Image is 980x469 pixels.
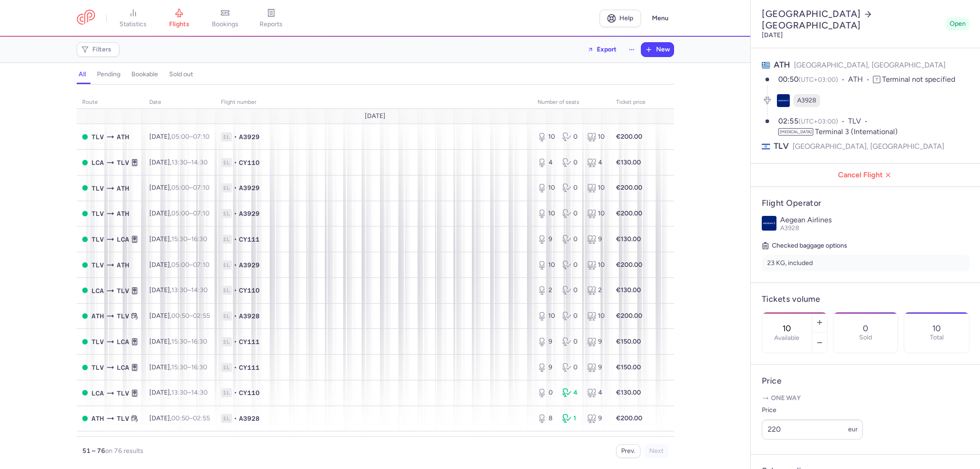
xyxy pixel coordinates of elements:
[193,312,210,320] time: 02:55
[149,338,207,345] span: [DATE],
[799,118,838,125] span: (UTC+03:00)
[762,8,942,31] h2: [GEOGRAPHIC_DATA] [GEOGRAPHIC_DATA]
[221,132,232,141] span: 1L
[149,184,210,192] span: [DATE],
[616,414,642,422] strong: €200.00
[171,158,208,166] span: –
[221,286,232,295] span: 1L
[762,216,776,231] img: Aegean Airlines logo
[234,235,237,244] span: •
[815,127,898,136] span: Terminal 3 (International)
[117,158,129,168] span: Ben Gurion International, Tel Aviv, Israel
[762,31,783,39] time: [DATE]
[239,132,260,141] span: A3929
[171,338,187,345] time: 15:30
[260,20,283,28] span: reports
[562,363,580,372] div: 0
[169,70,193,79] h4: sold out
[616,158,641,166] strong: €130.00
[646,10,674,27] button: Menu
[616,389,641,396] strong: €130.00
[117,260,129,270] span: Athens International Airport, Athens, Greece
[616,133,642,141] strong: €200.00
[538,209,555,218] div: 10
[239,183,260,192] span: A3929
[932,324,941,333] p: 10
[82,447,105,455] strong: 51 – 76
[171,261,189,269] time: 05:00
[762,240,969,251] h5: Checked baggage options
[221,260,232,270] span: 1L
[171,158,187,166] time: 13:30
[91,413,104,424] span: Athens International Airport, Athens, Greece
[171,312,210,320] span: –
[92,46,111,53] span: Filters
[91,132,104,142] span: Ben Gurion International, Tel Aviv, Israel
[562,209,580,218] div: 0
[600,10,641,27] a: Help
[799,76,838,84] span: (UTC+03:00)
[848,74,873,85] span: ATH
[616,338,641,345] strong: €150.00
[105,447,143,455] span: on 76 results
[538,363,555,372] div: 9
[149,235,207,243] span: [DATE],
[774,141,789,152] span: TLV
[239,388,260,397] span: CY110
[619,15,633,22] span: Help
[171,312,189,320] time: 00:50
[202,8,248,28] a: bookings
[778,128,813,136] span: [MEDICAL_DATA]
[117,413,129,424] span: Ben Gurion International, Tel Aviv, Israel
[131,70,158,79] h4: bookable
[191,363,207,371] time: 16:30
[97,70,120,79] h4: pending
[848,116,871,127] span: TLV
[91,286,104,296] span: LCA
[562,183,580,192] div: 0
[797,96,816,105] span: A3928
[930,334,944,341] p: Total
[777,94,790,107] figure: A3 airline logo
[239,286,260,295] span: CY110
[171,286,187,294] time: 13:30
[191,338,207,345] time: 16:30
[117,209,129,219] span: Athens International Airport, Athens, Greece
[91,183,104,193] span: TLV
[221,209,232,218] span: 1L
[171,133,210,141] span: –
[171,389,187,396] time: 13:30
[191,158,208,166] time: 14:30
[532,96,611,109] th: number of seats
[793,141,944,152] span: [GEOGRAPHIC_DATA], [GEOGRAPHIC_DATA]
[234,363,237,372] span: •
[538,337,555,346] div: 9
[221,158,232,167] span: 1L
[193,209,210,217] time: 07:10
[587,158,605,167] div: 4
[234,311,237,321] span: •
[77,43,119,57] button: Filters
[950,19,966,28] span: Open
[149,312,210,320] span: [DATE],
[562,388,580,397] div: 4
[616,363,641,371] strong: €150.00
[117,132,129,142] span: Athens International Airport, Athens, Greece
[234,414,237,423] span: •
[149,209,210,217] span: [DATE],
[171,184,210,192] span: –
[91,260,104,270] span: Ben Gurion International, Tel Aviv, Israel
[91,158,104,168] span: Larnaca, Larnaca, Cyprus
[762,255,969,271] li: 23 KG, included
[221,337,232,346] span: 1L
[221,311,232,321] span: 1L
[538,183,555,192] div: 10
[239,209,260,218] span: A3929
[538,158,555,167] div: 4
[794,61,946,69] span: [GEOGRAPHIC_DATA], [GEOGRAPHIC_DATA]
[171,209,189,217] time: 05:00
[597,46,617,53] span: Export
[239,363,260,372] span: CY111
[221,363,232,372] span: 1L
[587,132,605,141] div: 10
